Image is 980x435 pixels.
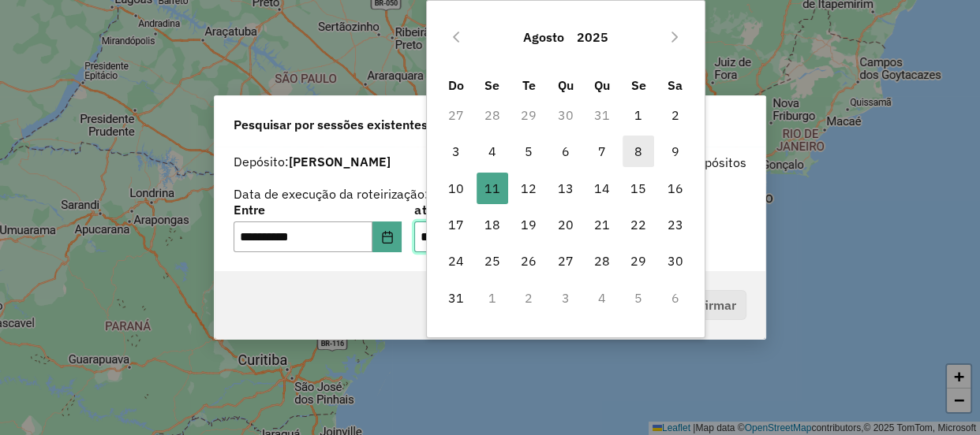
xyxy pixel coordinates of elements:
[657,206,694,243] td: 23
[586,173,618,204] span: 14
[437,280,473,316] td: 31
[477,173,508,204] span: 11
[511,280,547,316] td: 2
[586,245,618,277] span: 28
[620,206,656,243] td: 22
[513,136,544,167] span: 5
[547,97,583,133] td: 30
[234,115,428,134] span: Pesquisar por sessões existentes
[662,24,687,50] button: Next Month
[443,24,469,50] button: Previous Month
[550,209,582,240] span: 20
[620,280,656,316] td: 5
[570,18,615,56] button: Choose Year
[586,209,618,240] span: 21
[440,209,471,240] span: 17
[660,209,691,240] span: 23
[620,133,656,169] td: 8
[447,77,463,93] span: Do
[511,206,547,243] td: 19
[584,280,620,316] td: 4
[657,243,694,279] td: 30
[234,184,428,203] label: Data de execução da roteirização:
[414,200,582,219] label: até
[437,97,473,133] td: 27
[623,99,654,131] span: 1
[437,133,473,169] td: 3
[660,245,691,277] span: 30
[547,206,583,243] td: 20
[623,245,654,277] span: 29
[584,97,620,133] td: 31
[477,136,508,167] span: 4
[484,77,499,93] span: Se
[584,206,620,243] td: 21
[474,133,511,169] td: 4
[474,97,511,133] td: 28
[474,243,511,279] td: 25
[372,221,402,253] button: Choose Date
[620,243,656,279] td: 29
[584,170,620,206] td: 14
[584,243,620,279] td: 28
[657,133,694,169] td: 9
[657,170,694,206] td: 16
[547,133,583,169] td: 6
[437,206,473,243] td: 17
[474,170,511,206] td: 11
[623,173,654,204] span: 15
[558,77,574,93] span: Qu
[660,136,691,167] span: 9
[550,173,582,204] span: 13
[623,136,654,167] span: 8
[660,99,691,131] span: 2
[620,170,656,206] td: 15
[594,77,610,93] span: Qu
[668,77,683,93] span: Sa
[657,280,694,316] td: 6
[511,133,547,169] td: 5
[657,97,694,133] td: 2
[474,206,511,243] td: 18
[547,170,583,206] td: 13
[440,282,471,314] span: 31
[620,97,656,133] td: 1
[517,18,570,56] button: Choose Month
[586,136,618,167] span: 7
[474,280,511,316] td: 1
[513,209,544,240] span: 19
[584,133,620,169] td: 7
[289,154,391,169] strong: [PERSON_NAME]
[623,209,654,240] span: 22
[234,200,402,219] label: Entre
[437,170,473,206] td: 10
[513,245,544,277] span: 26
[440,136,471,167] span: 3
[513,173,544,204] span: 12
[511,97,547,133] td: 29
[660,173,691,204] span: 16
[234,152,391,171] label: Depósito:
[550,245,582,277] span: 27
[511,170,547,206] td: 12
[631,77,646,93] span: Se
[440,173,471,204] span: 10
[522,77,536,93] span: Te
[477,209,508,240] span: 18
[547,280,583,316] td: 3
[440,245,471,277] span: 24
[437,243,473,279] td: 24
[477,245,508,277] span: 25
[550,136,582,167] span: 6
[547,243,583,279] td: 27
[511,243,547,279] td: 26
